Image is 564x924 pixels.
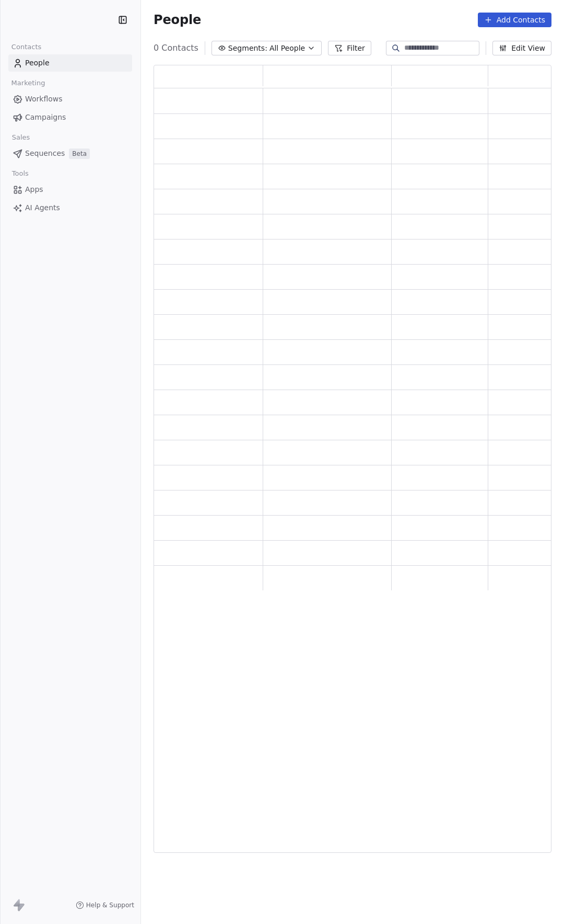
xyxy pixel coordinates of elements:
span: AI Agents [25,202,60,213]
span: Sequences [25,148,65,159]
a: AI Agents [8,199,132,216]
span: 0 Contacts [154,42,198,54]
a: Campaigns [8,109,132,126]
span: Contacts [7,39,46,55]
span: Campaigns [25,112,66,123]
span: Help & Support [86,901,134,909]
span: People [25,58,50,69]
span: Tools [7,166,33,181]
a: People [8,54,132,72]
span: Segments: [228,43,267,54]
span: Marketing [7,75,50,91]
button: Edit View [492,41,551,55]
a: Apps [8,181,132,198]
span: Workflows [25,94,63,105]
span: People [154,12,201,28]
a: Help & Support [76,901,134,909]
button: Add Contacts [478,13,551,27]
span: Beta [69,149,90,159]
a: Workflows [8,90,132,108]
button: Filter [328,41,371,55]
a: SequencesBeta [8,145,132,162]
span: Sales [7,130,34,145]
span: All People [269,43,305,54]
span: Apps [25,184,43,195]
